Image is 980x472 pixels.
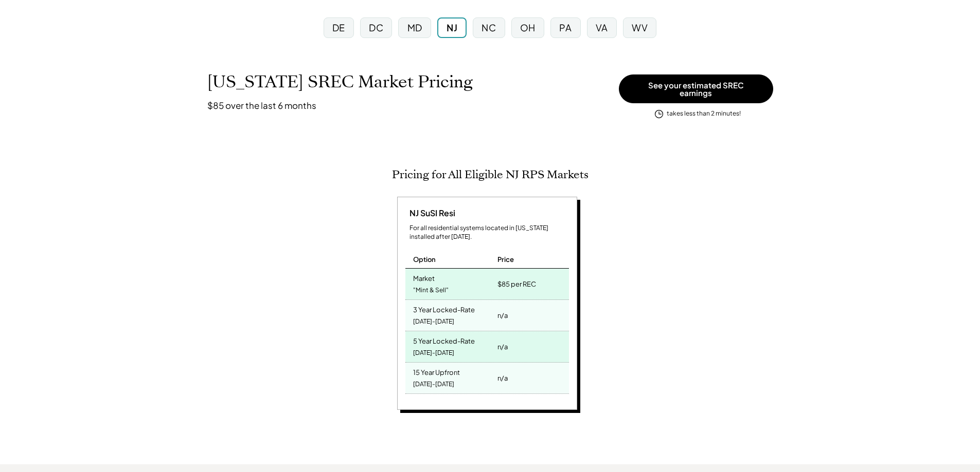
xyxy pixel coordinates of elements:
[413,303,475,314] div: 3 Year Locked-Rate
[207,100,316,111] h3: $85 over the last 6 months
[413,365,460,377] div: 15 Year Upfront
[332,21,345,34] div: DE
[369,21,383,34] div: DC
[413,334,475,346] div: 5 Year Locked-Rate
[520,21,536,34] div: OH
[413,377,454,391] div: [DATE]-[DATE]
[405,207,455,219] div: NJ SuSI Resi
[407,21,422,34] div: MD
[497,308,508,323] div: n/a
[497,371,508,385] div: n/a
[413,346,454,360] div: [DATE]-[DATE]
[596,21,608,34] div: VA
[559,21,572,34] div: PA
[207,72,473,92] h1: [US_STATE] SREC Market Pricing
[497,277,536,291] div: $85 per REC
[413,284,449,297] div: "Mint & Sell"
[413,255,436,264] div: Option
[413,271,435,283] div: Market
[619,74,773,103] button: See your estimated SREC earnings
[667,109,741,118] div: takes less than 2 minutes!
[392,168,589,181] h2: Pricing for All Eligible NJ RPS Markets
[632,21,648,34] div: WV
[447,21,457,34] div: NJ
[497,255,514,264] div: Price
[413,315,454,329] div: [DATE]-[DATE]
[497,339,508,354] div: n/a
[482,21,496,34] div: NC
[409,224,569,241] div: For all residential systems located in [US_STATE] installed after [DATE].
